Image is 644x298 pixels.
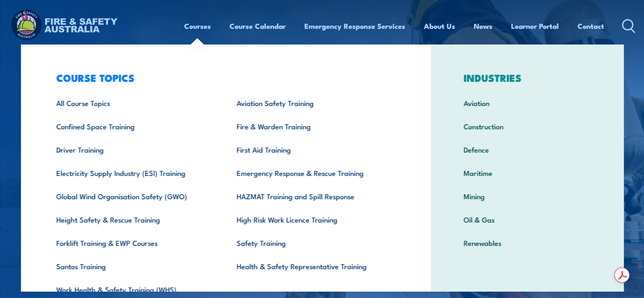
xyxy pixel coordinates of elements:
a: News [474,15,492,37]
a: Courses [184,15,211,37]
a: Defence [451,138,604,161]
a: Emergency Response & Rescue Training [224,161,404,184]
a: Contact [578,15,604,37]
a: Global Wind Organisation Safety (GWO) [43,184,224,208]
a: Santos Training [43,254,224,278]
a: All Course Topics [43,91,224,114]
a: Health & Safety Representative Training [224,254,404,278]
a: Aviation Safety Training [224,91,404,114]
a: About Us [424,15,455,37]
a: Mining [451,184,604,208]
a: Electricity Supply Industry (ESI) Training [43,161,224,184]
a: Confined Space Training [43,114,224,138]
a: Fire & Warden Training [224,114,404,138]
a: Oil & Gas [451,208,604,231]
a: Height Safety & Rescue Training [43,208,224,231]
a: Aviation [451,91,604,114]
h3: COURSE TOPICS [43,72,404,84]
a: Safety Training [224,231,404,254]
a: First Aid Training [224,138,404,161]
a: HAZMAT Training and Spill Response [224,184,404,208]
a: Emergency Response Services [304,15,405,37]
a: Construction [451,114,604,138]
a: High Risk Work Licence Training [224,208,404,231]
a: Course Calendar [229,15,286,37]
a: Forklift Training & EWP Courses [43,231,224,254]
a: Renewables [451,231,604,254]
a: Driver Training [43,138,224,161]
a: Maritime [451,161,604,184]
h3: INDUSTRIES [451,72,604,84]
a: Learner Portal [511,15,559,37]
